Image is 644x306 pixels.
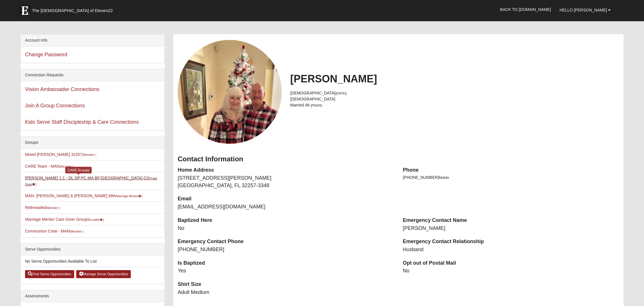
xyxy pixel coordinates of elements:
[403,217,619,224] dt: Emergency Contact Name
[21,137,164,149] div: Groups
[25,229,84,233] a: Communion Crew - MAN(Member )
[290,96,620,102] li: [DEMOGRAPHIC_DATA]
[403,246,619,253] dd: Husband
[178,40,282,144] a: View Fullsize Photo
[65,167,92,173] div: CARE Groups
[89,218,104,221] small: (Leader )
[115,194,143,198] small: (Marriage Mentor )
[403,166,619,174] dt: Phone
[178,175,394,189] dd: [STREET_ADDRESS][PERSON_NAME] [GEOGRAPHIC_DATA], FL 32257-3348
[25,103,85,109] a: Join A Group Connections
[290,102,620,108] li: Married 46 yrs
[25,86,99,92] a: Vision Ambassador Connections
[555,3,615,17] a: Hello [PERSON_NAME]
[19,5,30,16] img: Eleven22 logo
[178,155,619,163] h3: Contact Information
[25,217,104,222] a: Marriage Mentor Care Giver Groups(Leader)
[316,104,322,107] small: (9/9)
[496,2,555,17] a: Back to [DOMAIN_NAME]
[25,270,74,278] a: Find Serve Opportunities
[21,243,164,255] div: Serve Opportunities
[178,225,394,232] dd: No
[178,238,394,245] dt: Emergency Contact Phone
[16,2,131,16] a: The [DEMOGRAPHIC_DATA] of Eleven22
[178,281,394,288] dt: Shirt Size
[403,225,619,232] dd: [PERSON_NAME]
[82,153,96,156] small: (Member )
[290,73,620,85] h2: [PERSON_NAME]
[25,164,74,169] a: CARE Team - MAN(Member )
[439,176,449,180] span: Mobile
[403,238,619,245] dt: Emergency Contact Relationship
[21,290,164,302] div: Assessments
[21,69,164,81] div: Connection Requests
[178,217,394,224] dt: Baptized Here
[25,119,139,125] a: Kids Serve Staff Discipleship & Care Connections
[46,206,60,210] small: (Member )
[178,203,394,211] dd: [EMAIL_ADDRESS][DOMAIN_NAME]
[178,289,394,296] dd: Adult Medium
[21,34,164,47] div: Account Info
[25,152,96,157] a: Mixed [PERSON_NAME] 32257(Member )
[178,267,394,275] dd: Yes
[403,259,619,267] dt: Opt out of Postal Mail
[178,195,394,203] dt: Email
[403,267,619,275] dd: No
[21,255,164,267] li: No Serve Opportunities Available To List
[178,166,394,174] dt: Home Address
[25,176,157,186] a: [PERSON_NAME] 1:1 - DL,DP,PC,MA,BF,[GEOGRAPHIC_DATA],CG(Care Giver)
[403,175,619,181] li: [PHONE_NUMBER]
[25,205,60,210] a: Rethreaded(Member )
[178,259,394,267] dt: Is Baptized
[25,193,143,198] a: MAN: [PERSON_NAME] & [PERSON_NAME] MM(Marriage Mentor)
[559,8,607,12] span: Hello [PERSON_NAME]
[290,90,620,96] li: [DEMOGRAPHIC_DATA]
[32,8,113,13] span: The [DEMOGRAPHIC_DATA] of Eleven22
[70,230,84,233] small: (Member )
[76,270,131,278] a: Manage Serve Opportunities
[25,177,157,186] small: (Care Giver )
[60,165,73,168] small: (Member )
[335,92,347,95] small: ([DATE])
[178,246,394,253] dd: [PHONE_NUMBER]
[25,52,67,57] a: Change Password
